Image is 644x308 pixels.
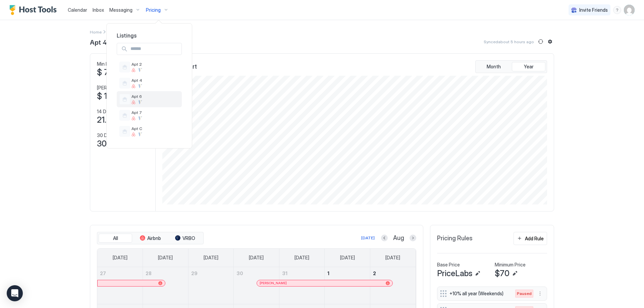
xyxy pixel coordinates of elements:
[7,285,23,301] div: Open Intercom Messenger
[117,123,182,139] a: Apt C
[131,94,142,99] span: Apt 6
[117,32,182,39] span: Listings
[131,78,142,83] span: Apt 4
[131,110,142,115] span: Apt 7
[117,75,182,91] a: Apt 4
[117,91,182,107] a: Apt 6
[117,59,182,75] a: Apt 2
[128,43,181,55] input: Input Field
[117,107,182,123] a: Apt 7
[131,62,142,67] span: Apt 2
[131,126,142,131] span: Apt C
